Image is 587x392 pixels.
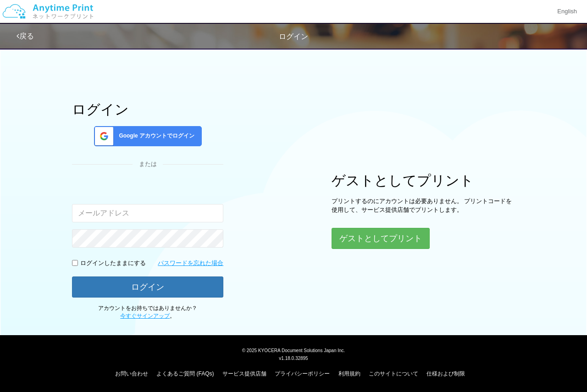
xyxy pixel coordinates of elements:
[72,160,223,169] div: または
[279,33,308,40] span: ログイン
[332,228,430,249] button: ゲストとしてプリント
[369,370,418,377] a: このサイトについて
[242,347,345,353] span: © 2025 KYOCERA Document Solutions Japan Inc.
[72,304,223,320] p: アカウントをお持ちではありませんか？
[120,313,175,319] span: 。
[275,370,330,377] a: プライバシーポリシー
[222,370,266,377] a: サービス提供店舗
[72,102,223,117] h1: ログイン
[17,32,34,40] a: 戻る
[115,132,194,140] span: Google アカウントでログイン
[120,313,170,319] a: 今すぐサインアップ
[72,204,223,222] input: メールアドレス
[80,259,146,268] p: ログインしたままにする
[158,259,223,268] a: パスワードを忘れた場合
[156,370,214,377] a: よくあるご質問 (FAQs)
[115,370,148,377] a: お問い合わせ
[279,355,308,361] span: v1.18.0.32895
[72,276,223,298] button: ログイン
[338,370,360,377] a: 利用規約
[426,370,465,377] a: 仕様および制限
[332,197,515,214] p: プリントするのにアカウントは必要ありません。 プリントコードを使用して、サービス提供店舗でプリントします。
[332,173,515,188] h1: ゲストとしてプリント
